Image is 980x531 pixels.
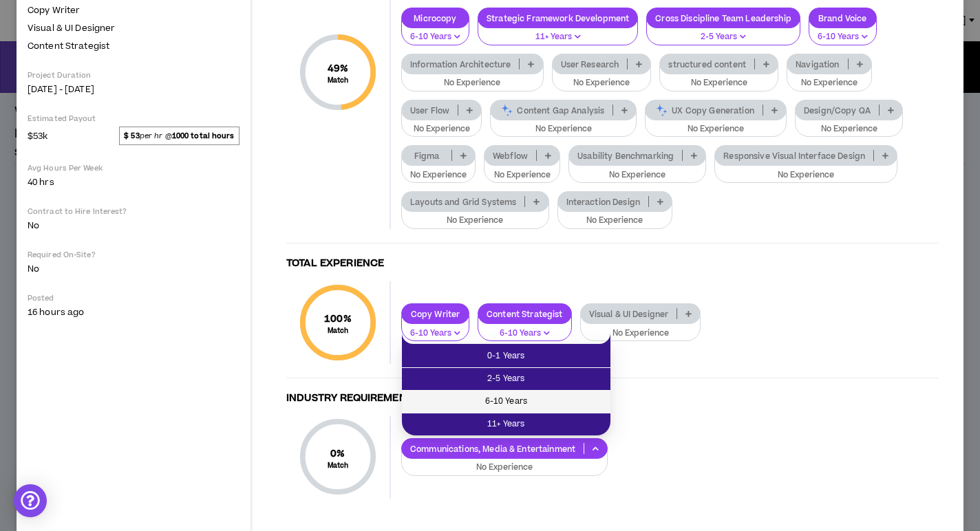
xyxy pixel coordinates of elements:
[668,77,769,89] p: No Experience
[28,113,239,124] p: Estimated Payout
[659,65,778,91] button: No Experience
[809,13,876,23] p: Brand Voice
[558,197,649,207] p: Interaction Design
[557,203,673,229] button: No Experience
[569,151,682,161] p: Usability Benchmarking
[491,105,612,116] p: Content Gap Analysis
[28,163,239,173] p: Avg Hours Per Week
[568,158,706,184] button: No Experience
[401,203,549,229] button: No Experience
[478,13,637,23] p: Strategic Framework Development
[809,19,877,45] button: 6-10 Years
[714,158,897,184] button: No Experience
[499,123,628,136] p: No Experience
[410,394,602,409] span: 6-10 Years
[28,263,239,275] p: No
[401,316,469,342] button: 6-10 Years
[410,417,602,432] span: 11+ Years
[478,309,571,319] p: Content Strategist
[402,309,469,319] p: Copy Writer
[484,151,536,161] p: Webflow
[401,158,476,184] button: No Experience
[172,131,235,141] strong: 1000 total hours
[645,111,787,138] button: No Experience
[566,215,664,227] p: No Experience
[402,151,451,161] p: Figma
[493,169,551,182] p: No Experience
[581,309,677,319] p: Visual & UI Designer
[410,123,473,136] p: No Experience
[14,484,47,517] div: Open Intercom Messenger
[410,215,540,227] p: No Experience
[478,316,572,342] button: 6-10 Years
[402,197,524,207] p: Layouts and Grid Systems
[796,105,879,116] p: Design/Copy QA
[646,19,800,45] button: 2-5 Years
[401,19,469,45] button: 6-10 Years
[286,392,939,405] h4: Industry Requirements
[402,13,469,23] p: Microcopy
[655,31,791,43] p: 2-5 Years
[286,257,939,270] h4: Total Experience
[577,169,697,182] p: No Experience
[324,326,352,336] small: Match
[487,327,563,340] p: 6-10 Years
[410,349,602,364] span: 0-1 Years
[787,59,847,69] p: Navigation
[553,59,628,69] p: User Research
[328,446,349,461] span: 0 %
[28,83,239,96] p: [DATE] - [DATE]
[410,31,460,43] p: 6-10 Years
[28,22,115,34] span: Visual & UI Designer
[490,111,637,138] button: No Experience
[28,306,239,318] p: 16 hours ago
[28,127,47,144] span: $53k
[654,123,778,136] p: No Experience
[647,13,799,23] p: Cross Discipline Team Leadership
[580,316,701,342] button: No Experience
[804,123,894,136] p: No Experience
[28,4,80,17] span: Copy Writer
[410,169,467,182] p: No Experience
[410,371,602,387] span: 2-5 Years
[119,127,239,144] span: per hr @
[561,77,643,89] p: No Experience
[818,31,868,43] p: 6-10 Years
[410,327,460,340] p: 6-10 Years
[28,206,239,217] p: Contract to Hire Interest?
[796,77,863,89] p: No Experience
[328,61,349,76] span: 49 %
[402,105,458,116] p: User Flow
[28,40,109,52] span: Content Strategist
[715,151,873,161] p: Responsive Visual Interface Design
[487,31,629,43] p: 11+ Years
[328,76,349,85] small: Match
[646,105,763,116] p: UX Copy Generation
[401,111,482,138] button: No Experience
[28,293,239,303] p: Posted
[410,77,535,89] p: No Experience
[410,462,599,474] p: No Experience
[589,327,692,340] p: No Experience
[795,111,903,138] button: No Experience
[401,450,608,476] button: No Experience
[660,59,754,69] p: structured content
[787,65,872,91] button: No Experience
[552,65,652,91] button: No Experience
[28,70,239,80] p: Project Duration
[723,169,888,182] p: No Experience
[402,444,584,454] p: Communications, Media & Entertainment
[124,131,139,141] strong: $ 53
[324,312,352,326] span: 100 %
[402,59,519,69] p: Information Architecture
[28,250,239,260] p: Required On-Site?
[401,65,544,91] button: No Experience
[484,158,560,184] button: No Experience
[478,19,638,45] button: 11+ Years
[328,461,349,470] small: Match
[28,176,239,188] p: 40 hrs
[28,219,239,232] p: No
